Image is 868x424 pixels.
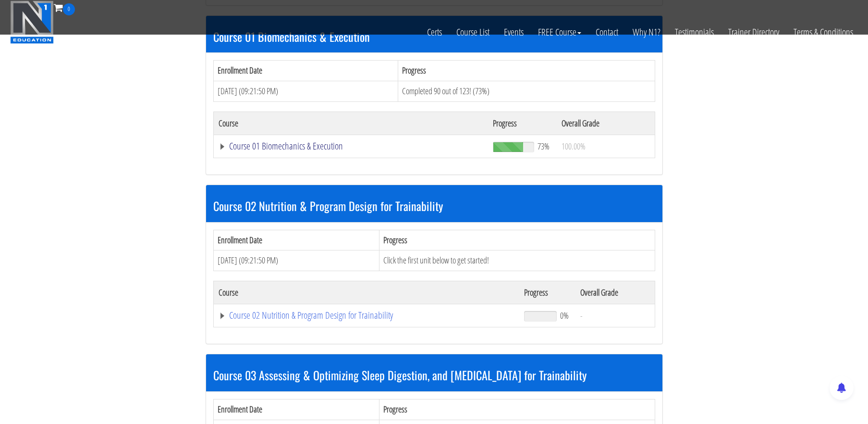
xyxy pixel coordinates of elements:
[213,200,655,212] h3: Course 02 Nutrition & Program Design for Trainability
[538,141,550,151] span: 73%
[786,15,860,49] a: Terms & Conditions
[575,281,655,304] th: Overall Grade
[379,230,655,250] th: Progress
[213,369,655,381] h3: Course 03 Assessing & Optimizing Sleep Digestion, and [MEDICAL_DATA] for Trainability
[213,230,379,250] th: Enrollment Date
[213,281,519,304] th: Course
[213,112,488,135] th: Course
[625,15,668,49] a: Why N1?
[557,135,655,158] td: 100.00%
[63,3,75,15] span: 0
[721,15,786,49] a: Trainer Directory
[560,310,569,321] span: 0%
[398,81,655,101] td: Completed 90 out of 123! (73%)
[575,304,655,327] td: -
[213,250,379,271] td: [DATE] (09:21:50 PM)
[497,15,531,49] a: Events
[219,141,484,151] a: Course 01 Biomechanics & Execution
[420,15,449,49] a: Certs
[213,61,398,81] th: Enrollment Date
[449,15,497,49] a: Course List
[588,15,625,49] a: Contact
[398,61,655,81] th: Progress
[213,81,398,101] td: [DATE] (09:21:50 PM)
[54,1,75,14] a: 0
[10,0,54,44] img: n1-education
[219,311,515,320] a: Course 02 Nutrition & Program Design for Trainability
[519,281,575,304] th: Progress
[488,112,557,135] th: Progress
[668,15,721,49] a: Testimonials
[557,112,655,135] th: Overall Grade
[379,399,655,420] th: Progress
[531,15,588,49] a: FREE Course
[213,399,379,420] th: Enrollment Date
[379,250,655,271] td: Click the first unit below to get started!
